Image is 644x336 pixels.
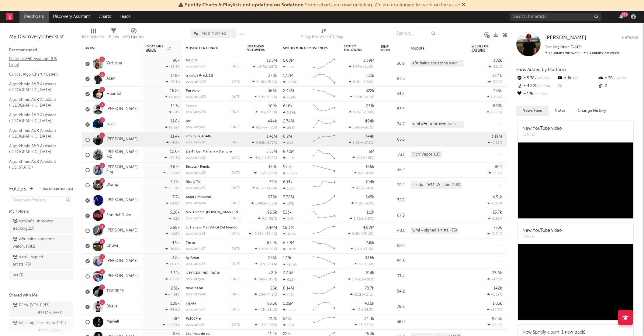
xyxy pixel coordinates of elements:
a: [PERSON_NAME] [106,198,138,203]
div: 8.42M [283,150,294,154]
a: Espera [186,302,196,305]
span: 84 [358,172,362,175]
a: [PERSON_NAME] Fire [106,165,140,175]
div: ( ) [251,201,277,205]
span: +21.6 % [362,65,373,69]
div: 0 [597,82,638,90]
div: [DATE] [522,132,562,138]
span: -212 [258,172,265,175]
div: ( ) [349,141,374,145]
span: 5.28k [353,126,361,129]
div: Por Amor [186,89,241,93]
span: -2.88 % [362,81,373,84]
a: acr(9) [9,271,73,280]
div: A&R Pipeline [123,26,144,43]
a: [GEOGRAPHIC_DATA] [186,272,220,275]
div: Instagram Followers [247,45,268,52]
span: 14.1k [356,156,364,160]
input: Search... [393,29,438,38]
div: ( ) [349,110,374,114]
button: Save [238,33,246,36]
div: 545k [365,195,374,199]
a: Son del Duke [106,213,131,218]
div: 322k [366,89,374,93]
div: 1.65k [283,187,295,190]
div: Rica y To' [186,180,241,184]
div: popularity: 54 [186,65,206,68]
div: 683k [493,104,502,108]
div: ( ) [351,201,374,205]
div: 409k [268,104,277,108]
div: la culpa (track 11) [186,74,241,77]
a: Algorithmic A&R Assistant ([GEOGRAPHIC_DATA]) [9,112,67,124]
div: +5.18 % [165,95,180,99]
span: 0 % [571,77,579,80]
div: Folders [411,47,456,50]
div: [DATE] [230,95,241,99]
a: TORRRES [106,289,124,294]
svg: Chart title [310,56,338,71]
a: Dashboard [19,11,49,23]
button: Notes [549,106,572,116]
div: popularity: 61 [186,141,206,144]
div: 231k [366,104,374,108]
div: popularity: 58 [186,156,206,159]
a: [PERSON_NAME] [545,35,586,41]
div: 5.55M [266,150,277,154]
a: Algorithmic A&R Assistant ([GEOGRAPHIC_DATA]) [9,143,67,155]
svg: Chart title [310,102,338,117]
div: latin-pipeline-import ( 144 ) [13,320,66,327]
div: 444k [268,119,277,123]
div: popularity: 50 [186,95,206,99]
span: -13.7k [257,65,266,69]
span: +17.8 % [537,77,551,80]
span: Weekly US Streams [472,45,493,52]
div: 435k [493,89,502,93]
div: Edit Columns [82,33,104,41]
div: 36.2 [380,166,405,174]
div: 166k [365,165,374,169]
div: [DATE] [230,187,241,190]
div: New YouTube video [522,125,562,132]
div: My Discovery Checklist [9,33,73,41]
a: Algorithmic A&R Assistant ([US_STATE]) [9,158,67,171]
div: 5.86k [283,111,296,115]
div: +40.3 % [164,156,180,160]
span: -4.01k [254,156,264,160]
div: a&r latina sodatone watchlist (41) [411,60,464,67]
div: Edit Columns [82,26,104,43]
div: +12.4k % [163,171,180,175]
div: 17.8k [170,74,180,78]
div: ( ) [253,65,277,69]
div: 4.51k [493,195,502,199]
span: : Some charts are now updating. We are continuing to work on the issue [185,3,460,8]
span: Most Notified [202,32,226,36]
span: +7.51 % [265,126,276,129]
div: 97.3k [283,165,293,169]
div: [DATE] [230,126,241,129]
a: Algorithmic A&R Assistant ([GEOGRAPHIC_DATA]) [9,81,67,93]
a: wml a&r unproven tracking(27) [9,217,73,233]
div: -0.65 % [488,141,502,145]
a: 2.2.4 Hoy, Mañana y Siempre [186,150,232,153]
span: +22.9 % [265,156,276,160]
a: El Trabajo Más Difícil Del Mundo [186,226,237,229]
div: ( ) [250,156,277,160]
span: -21.5 % [363,172,373,175]
a: Amor Prohibido [186,196,211,199]
div: 6.2M [283,135,292,139]
a: 8belial [106,304,118,309]
div: 7-Day Fans Added (7-Day Fans Added) [301,33,347,41]
div: 302k [493,59,502,63]
span: 5.95k [353,111,362,114]
a: Chuwi [106,243,118,249]
span: 4.17k [256,126,264,129]
span: 7-Day Fans Added [146,45,166,52]
div: -0.99 % [487,201,502,205]
svg: Chart title [310,132,338,147]
span: +0.7 % [364,96,373,99]
div: ( ) [254,95,277,99]
span: +44.3 % [264,187,276,190]
div: 65.5 [380,136,405,143]
a: Editorial A&R Assistant (US Latin) [9,56,67,68]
